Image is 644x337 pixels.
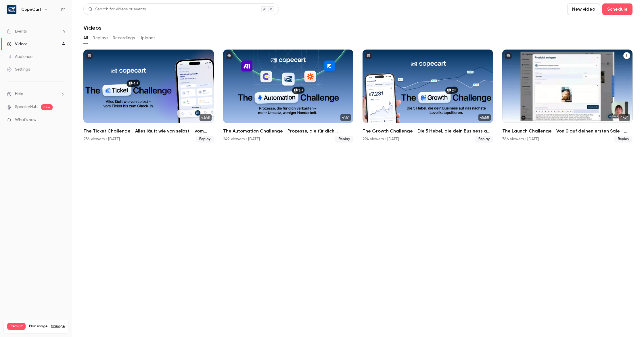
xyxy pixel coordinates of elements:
a: SpeakerHub [15,104,38,110]
div: Audience [7,54,32,60]
h2: The Automation Challenge - Prozesse, die für dich verkaufen – mehr Umsatz, weniger Handarbeit [223,128,354,135]
li: help-dropdown-opener [7,91,65,97]
a: 47:34The Launch Challenge - Von 0 auf deinen ersten Sale – schneller als gedacht366 viewers • [DA... [502,50,633,143]
span: 41:51 [340,114,351,121]
button: Replays [93,33,108,43]
div: 294 viewers • [DATE] [363,136,399,142]
div: Search for videos or events [88,6,146,12]
span: new [41,104,53,110]
li: The Launch Challenge - Von 0 auf deinen ersten Sale – schneller als gedacht [502,50,633,143]
button: All [83,33,88,43]
button: published [86,52,93,59]
div: 249 viewers • [DATE] [223,136,260,142]
div: Events [7,29,27,34]
span: Replay [335,136,353,143]
li: The Ticket Challenge - Alles läuft wie von selbst – vom Ticket bis zum Check-in [83,50,214,143]
a: 43:48The Ticket Challenge - Alles läuft wie von selbst – vom Ticket bis zum Check-in236 viewers •... [83,50,214,143]
span: Plan usage [29,324,47,329]
button: published [225,52,233,59]
button: New video [567,3,600,15]
span: Replay [614,136,632,143]
span: 43:48 [200,114,212,121]
span: 45:58 [478,114,491,121]
a: 41:51The Automation Challenge - Prozesse, die für dich verkaufen – mehr Umsatz, weniger Handarbei... [223,50,354,143]
div: Settings [7,67,30,72]
li: The Growth Challenge - Die 5 Hebel, die dein Business auf das nächste Level katapultieren [363,50,493,143]
h2: The Ticket Challenge - Alles läuft wie von selbst – vom Ticket bis zum Check-in [83,128,214,135]
h2: The Launch Challenge - Von 0 auf deinen ersten Sale – schneller als gedacht [502,128,633,135]
li: The Automation Challenge - Prozesse, die für dich verkaufen – mehr Umsatz, weniger Handarbeit [223,50,354,143]
button: Schedule [602,3,632,15]
button: Recordings [113,33,135,43]
button: published [365,52,372,59]
ul: Videos [83,50,632,143]
div: Videos [7,41,27,47]
h1: Videos [83,24,101,31]
a: Manage [51,324,65,329]
button: Uploads [139,33,156,43]
div: 236 viewers • [DATE] [83,136,120,142]
section: Videos [83,3,632,334]
span: Premium [7,323,26,330]
img: CopeCart [7,5,16,14]
button: published [505,52,512,59]
a: 45:58The Growth Challenge - Die 5 Hebel, die dein Business auf das nächste Level katapultieren294... [363,50,493,143]
span: Help [15,91,23,97]
span: Replay [196,136,214,143]
div: 366 viewers • [DATE] [502,136,539,142]
span: Replay [475,136,493,143]
h2: The Growth Challenge - Die 5 Hebel, die dein Business auf das nächste Level katapultieren [363,128,493,135]
h6: CopeCart [21,7,41,12]
span: 47:34 [619,114,630,121]
span: What's new [15,117,37,123]
iframe: Noticeable Trigger [58,118,65,123]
